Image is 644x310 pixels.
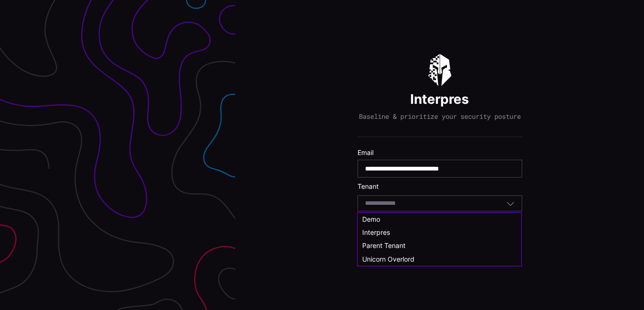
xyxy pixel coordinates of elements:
[358,182,522,191] label: Tenant
[410,91,469,108] h1: Interpres
[362,255,414,263] span: Unicorn Overlord
[358,148,522,157] label: Email
[506,199,515,208] button: Toggle options menu
[362,215,380,223] span: Demo
[362,228,390,236] span: Interpres
[359,112,521,121] p: Baseline & prioritize your security posture
[362,241,405,249] span: Parent Tenant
